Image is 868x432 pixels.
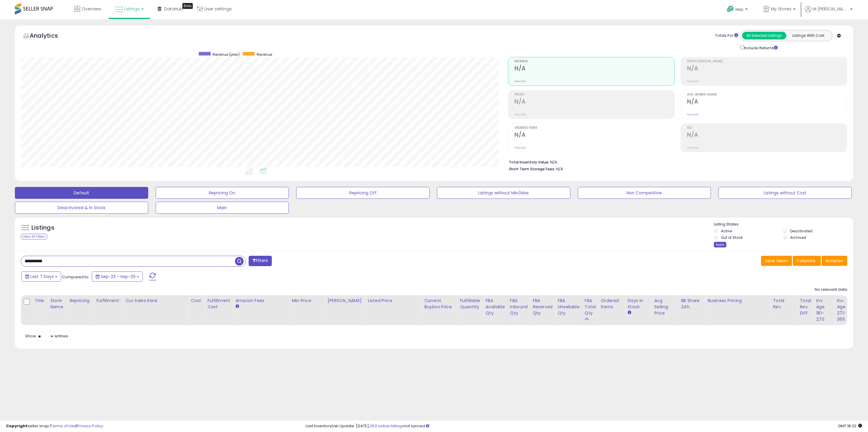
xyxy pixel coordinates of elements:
span: ROI [687,126,847,130]
small: Prev: N/A [515,146,526,150]
h5: Analytics [30,31,70,41]
button: Listings without Min/Max [437,187,570,199]
h2: N/A [687,98,847,106]
div: Cur Sales Rank [125,298,186,304]
div: Inv. Age 181-270 [816,298,832,323]
div: Include Returns [736,44,785,51]
span: Hi [PERSON_NAME] [813,6,848,12]
div: FBA inbound Qty [510,298,528,316]
small: Days In Stock. [627,310,631,315]
span: N/A [556,166,563,172]
span: Compared to: [62,274,89,280]
button: Sep-23 - Sep-29 [92,271,143,282]
button: Filters [249,256,272,266]
div: Fulfillment Cost [207,298,230,310]
small: Amazon Fees. [235,304,239,309]
span: Listings [124,6,140,12]
b: Total Inventory Value: [509,160,549,165]
b: Short Term Storage Fees: [509,166,555,171]
button: All Selected Listings [742,32,786,39]
span: Revenue [257,52,272,57]
div: Current Buybox Price [424,298,455,310]
h2: N/A [515,98,674,106]
small: Prev: N/A [515,113,526,116]
div: Inv. Age 271-365 [837,298,853,323]
p: Listing States: [714,222,853,227]
h2: N/A [687,131,847,139]
div: Amazon Fees [235,298,287,304]
div: Repricing [70,298,91,304]
div: Avg Selling Price [654,298,676,316]
span: Show: entries [25,333,68,339]
label: Archived [790,235,806,240]
small: Prev: N/A [687,146,699,150]
span: Ordered Items [515,126,674,130]
div: FBA Unsellable Qty [558,298,580,316]
i: Get Help [727,5,734,13]
button: Repricing Off [296,187,430,199]
div: Ordered Items [601,298,622,310]
a: Hi [PERSON_NAME] [805,6,853,19]
label: Out of Stock [721,235,743,240]
span: My Stores [771,6,791,12]
div: BB Share 24h. [681,298,703,310]
div: Days In Stock [627,298,649,310]
span: Last 7 Days [30,274,54,279]
span: Sep-23 - Sep-29 [101,274,135,279]
button: Non Competitive [578,187,711,199]
span: DataHub [164,6,183,12]
div: Totals For [715,33,738,39]
div: Title [34,298,45,304]
span: Help [736,7,744,12]
span: Overview [82,6,101,12]
h2: N/A [515,65,674,73]
div: [PERSON_NAME] [327,298,363,304]
button: Repricing On [156,187,289,199]
button: Actions [822,256,847,266]
label: Active [721,228,732,234]
h2: N/A [515,131,674,139]
button: Columns [793,256,821,266]
div: Total Rev. Diff. [800,298,811,316]
small: Prev: N/A [687,113,699,116]
h2: N/A [687,65,847,73]
span: Avg. Buybox Share [687,93,847,96]
div: Fulfillment [96,298,120,304]
small: Prev: N/A [515,80,526,83]
span: Profit [515,93,674,96]
div: FBA Total Qty [585,298,596,316]
div: Min Price [292,298,322,304]
small: Prev: N/A [687,80,699,83]
span: Columns [797,258,815,264]
button: Listings without Cost [718,187,852,199]
div: No relevant data [815,287,847,293]
button: Listings With Cost [786,32,830,39]
div: Apply [714,242,726,247]
div: Store Name [50,298,64,310]
h5: Listings [31,224,54,232]
div: Clear All Filters [21,234,47,239]
span: Revenue [515,60,674,63]
button: Deactivated & In Stock [15,202,148,214]
div: Fulfillable Quantity [460,298,480,310]
div: Total Rev. [773,298,795,310]
button: Save View [761,256,792,266]
button: Main [156,202,289,214]
button: Default [15,187,148,199]
label: Deactivated [790,228,812,234]
span: Profit [PERSON_NAME] [687,60,847,63]
a: Help [722,1,754,19]
div: Cost [191,298,202,304]
div: Tooltip anchor [182,3,193,9]
li: N/A [509,158,843,165]
div: Business Pricing [708,298,768,304]
div: FBA Available Qty [485,298,505,316]
div: Listed Price [368,298,419,304]
button: Last 7 Days [21,271,61,282]
span: Revenue (prev) [213,52,240,57]
div: FBA Reserved Qty [533,298,553,316]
